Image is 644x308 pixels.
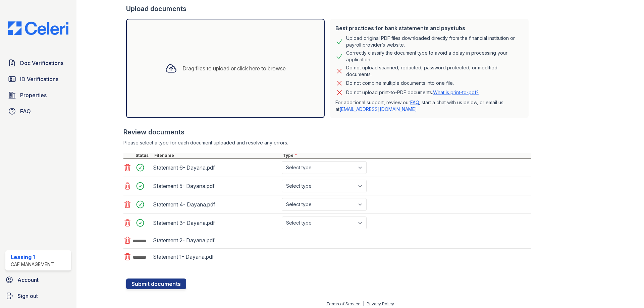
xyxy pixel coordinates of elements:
span: Sign out [17,292,38,300]
a: What is print-to-pdf? [433,89,479,95]
span: FAQ [20,107,31,115]
a: FAQ [410,100,419,105]
a: Properties [5,88,71,102]
span: ID Verifications [20,75,58,83]
div: Statement 5- Dayana.pdf [153,181,279,191]
div: Type [282,153,531,158]
div: | [363,301,364,306]
p: Do not upload print-to-PDF documents. [346,89,479,96]
img: CE_Logo_Blue-a8612792a0a2168367f1c8372b55b34899dd931a85d93a1a3d3e32e68fde9ad4.png [3,21,74,35]
div: Upload documents [126,4,531,13]
a: FAQ [5,105,71,118]
div: CAF Management [11,261,54,268]
div: Do not upload scanned, redacted, password protected, or modified documents. [346,64,523,78]
span: Account [17,276,39,284]
button: Submit documents [126,279,186,289]
a: Terms of Service [326,301,361,306]
a: Privacy Policy [367,301,394,306]
div: Statement 1- Dayana.pdf [153,251,279,262]
div: Statement 2- Dayana.pdf [153,235,279,246]
div: Please select a type for each document uploaded and resolve any errors. [123,139,531,146]
a: ID Verifications [5,72,71,86]
div: Do not combine multiple documents into one file. [346,79,454,87]
div: Review documents [123,127,531,137]
p: For additional support, review our , start a chat with us below, or email us at [335,99,523,113]
div: Leasing 1 [11,253,54,261]
div: Status [134,153,153,158]
a: Doc Verifications [5,56,71,70]
div: Correctly classify the document type to avoid a delay in processing your application. [346,50,523,63]
div: Statement 3- Dayana.pdf [153,218,279,228]
div: Drag files to upload or click here to browse [182,64,286,72]
div: Statement 4- Dayana.pdf [153,199,279,210]
div: Statement 6- Dayana.pdf [153,162,279,173]
span: Doc Verifications [20,59,63,67]
div: Filename [153,153,282,158]
div: Upload original PDF files downloaded directly from the financial institution or payroll provider’... [346,35,523,48]
a: Sign out [3,289,74,303]
div: Best practices for bank statements and paystubs [335,24,523,32]
span: Properties [20,91,47,99]
a: Account [3,273,74,287]
a: [EMAIL_ADDRESS][DOMAIN_NAME] [339,106,417,112]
